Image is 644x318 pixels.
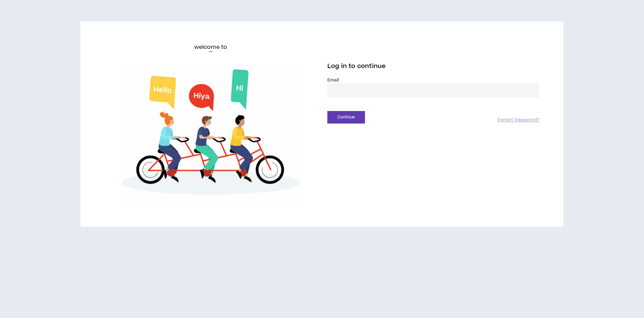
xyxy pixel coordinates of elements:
[327,62,386,70] span: Log in to continue
[497,117,539,123] a: Forgot Password?
[105,63,317,205] img: Welcome to Wripple
[327,77,539,83] label: Email
[327,111,365,123] button: Continue
[194,43,227,51] h6: welcome to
